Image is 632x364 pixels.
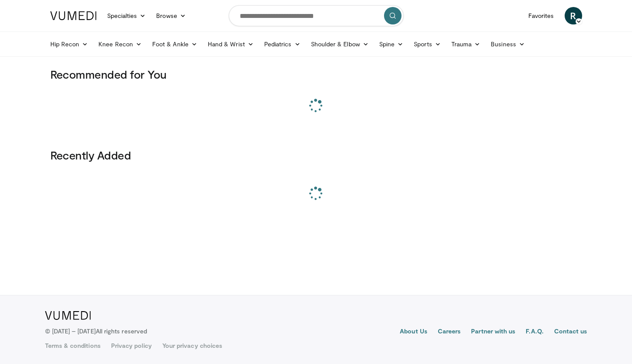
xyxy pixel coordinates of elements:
[45,327,147,336] p: © [DATE] – [DATE]
[409,35,446,53] a: Sports
[45,35,94,53] a: Hip Recon
[565,7,582,24] a: R
[438,327,461,337] a: Careers
[523,7,559,24] a: Favorites
[306,35,374,53] a: Shoulder & Elbow
[229,5,404,26] input: Search topics, interventions
[45,311,91,320] img: VuMedi Logo
[50,148,582,162] h3: Recently Added
[50,67,582,81] h3: Recommended for You
[50,11,97,20] img: VuMedi Logo
[147,35,203,53] a: Foot & Ankle
[554,327,587,337] a: Contact us
[93,35,147,53] a: Knee Recon
[400,327,427,337] a: About Us
[485,35,530,53] a: Business
[162,341,222,350] a: Your privacy choices
[151,7,191,24] a: Browse
[45,341,101,350] a: Terms & conditions
[526,327,543,337] a: F.A.Q.
[446,35,486,53] a: Trauma
[203,35,259,53] a: Hand & Wrist
[259,35,306,53] a: Pediatrics
[374,35,409,53] a: Spine
[102,7,151,24] a: Specialties
[111,341,152,350] a: Privacy policy
[471,327,515,337] a: Partner with us
[96,327,147,335] span: All rights reserved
